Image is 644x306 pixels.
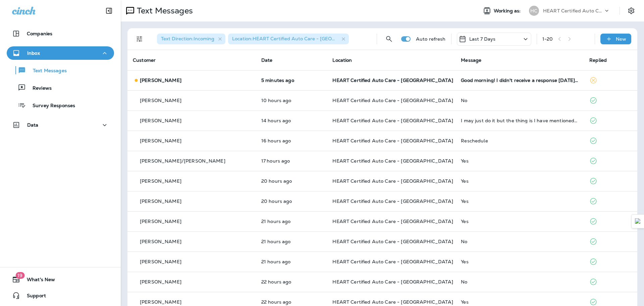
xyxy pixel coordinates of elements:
span: HEART Certified Auto Care - [GEOGRAPHIC_DATA] [332,77,453,83]
span: HEART Certified Auto Care - [GEOGRAPHIC_DATA] [332,138,453,144]
span: HEART Certified Auto Care - [GEOGRAPHIC_DATA] [332,238,453,245]
p: [PERSON_NAME] [140,259,181,264]
p: Auto refresh [416,36,446,42]
span: HEART Certified Auto Care - [GEOGRAPHIC_DATA] [332,299,453,305]
button: Settings [625,5,637,17]
p: Data [27,122,39,128]
span: What's New [20,277,55,285]
div: Good morning! I didn't receive a response yesterday, so want to confirm it's okay to come by and ... [461,78,579,83]
p: Companies [27,31,52,36]
button: Companies [7,27,114,40]
div: Reschedule [461,138,579,143]
span: Support [20,293,46,301]
p: Aug 20, 2025 10:57 AM [261,219,322,224]
p: Aug 20, 2025 09:22 AM [261,279,322,285]
p: [PERSON_NAME] [140,178,181,184]
p: Text Messages [26,68,67,74]
button: 19What's New [7,273,114,286]
span: Working as: [494,8,522,14]
div: I may just do it but the thing is I have mentioned this at least three times prior when black mar... [461,118,579,123]
button: Search Messages [382,32,396,46]
span: Message [461,57,481,63]
div: No [461,239,579,244]
span: Location : HEART Certified Auto Care - [GEOGRAPHIC_DATA] [232,36,371,42]
span: HEART Certified Auto Care - [GEOGRAPHIC_DATA] [332,178,453,184]
div: 1 - 20 [542,36,553,42]
p: Aug 20, 2025 05:08 PM [261,118,322,123]
span: HEART Certified Auto Care - [GEOGRAPHIC_DATA] [332,218,453,224]
div: Yes [461,178,579,184]
p: [PERSON_NAME] [140,279,181,285]
button: Collapse Sidebar [100,4,118,17]
span: HEART Certified Auto Care - [GEOGRAPHIC_DATA] [332,118,453,124]
p: [PERSON_NAME] [140,78,181,83]
p: Aug 20, 2025 03:17 PM [261,138,322,143]
p: [PERSON_NAME] [140,118,181,123]
p: [PERSON_NAME] [140,98,181,103]
button: Filters [133,32,146,46]
p: [PERSON_NAME] [140,299,181,305]
span: Text Direction : Incoming [161,36,214,42]
button: Survey Responses [7,98,114,112]
p: [PERSON_NAME] [140,239,181,244]
div: Yes [461,158,579,164]
span: HEART Certified Auto Care - [GEOGRAPHIC_DATA] [332,279,453,285]
button: Support [7,289,114,302]
button: Reviews [7,81,114,95]
p: Aug 20, 2025 10:49 AM [261,259,322,264]
p: Aug 20, 2025 11:47 AM [261,199,322,204]
span: 19 [15,272,24,279]
div: No [461,98,579,103]
p: Aug 21, 2025 08:01 AM [261,78,322,83]
p: HEART Certified Auto Care [543,8,603,13]
p: New [616,36,626,42]
p: [PERSON_NAME] [140,219,181,224]
span: HEART Certified Auto Care - [GEOGRAPHIC_DATA] [332,97,453,103]
p: Aug 20, 2025 11:52 AM [261,178,322,184]
div: HC [529,6,539,16]
span: HEART Certified Auto Care - [GEOGRAPHIC_DATA] [332,158,453,164]
p: Survey Responses [26,103,75,109]
p: Aug 20, 2025 09:08 PM [261,98,322,103]
p: Aug 20, 2025 10:56 AM [261,239,322,244]
p: Inbox [27,50,40,56]
img: Detect Auto [635,218,641,224]
p: Aug 20, 2025 02:50 PM [261,158,322,164]
p: Reviews [26,85,52,92]
p: [PERSON_NAME]/[PERSON_NAME] [140,158,225,164]
button: Inbox [7,46,114,60]
span: HEART Certified Auto Care - [GEOGRAPHIC_DATA] [332,259,453,265]
span: Customer [133,57,156,63]
span: Date [261,57,273,63]
div: Location:HEART Certified Auto Care - [GEOGRAPHIC_DATA] [228,34,349,44]
p: [PERSON_NAME] [140,138,181,143]
p: Aug 20, 2025 09:19 AM [261,299,322,305]
button: Text Messages [7,63,114,77]
p: [PERSON_NAME] [140,199,181,204]
div: Text Direction:Incoming [157,34,225,44]
div: Yes [461,219,579,224]
p: Last 7 Days [469,36,496,42]
span: Replied [589,57,607,63]
p: Text Messages [134,6,193,16]
button: Data [7,118,114,132]
span: Location [332,57,352,63]
div: Yes [461,259,579,264]
div: Yes [461,299,579,305]
span: HEART Certified Auto Care - [GEOGRAPHIC_DATA] [332,198,453,204]
div: Yes [461,199,579,204]
div: No [461,279,579,285]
